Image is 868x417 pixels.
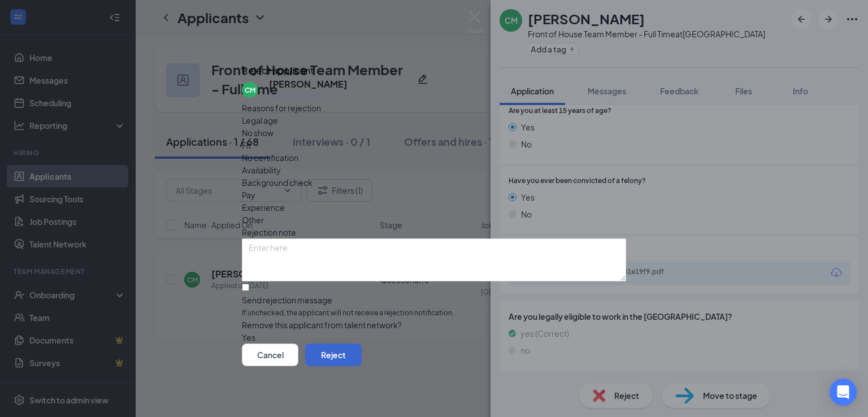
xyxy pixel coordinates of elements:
h5: [PERSON_NAME] [269,78,348,90]
span: Reasons for rejection [242,103,321,113]
div: Applied on [DATE] [269,90,348,102]
div: Open Intercom Messenger [830,379,857,406]
input: Send rejection messageIf unchecked, the applicant will not receive a rejection notification. [242,284,249,291]
span: Yes [242,331,255,344]
span: Background check [242,176,313,189]
button: Reject [305,344,362,366]
span: Other [242,214,264,226]
span: Pay [242,189,255,201]
div: Send rejection message [242,294,626,306]
span: Experience [242,201,285,214]
button: Cancel [242,344,298,366]
span: Rejection note [242,227,296,237]
h3: Reject applicant [242,63,314,78]
span: No certification [242,151,298,164]
span: If unchecked, the applicant will not receive a rejection notification. [242,308,626,319]
span: Legal age [242,114,278,127]
span: No show [242,127,274,139]
div: CM [245,85,255,95]
span: Availability [242,164,281,176]
span: Fit [242,139,251,151]
span: Remove this applicant from talent network? [242,320,402,330]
